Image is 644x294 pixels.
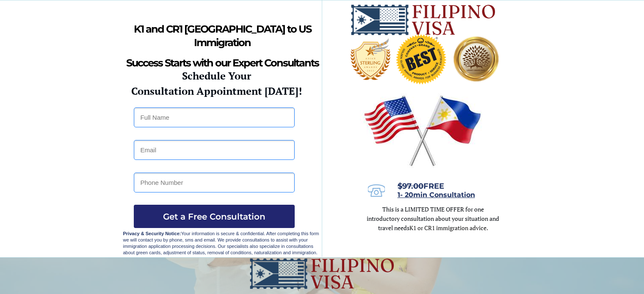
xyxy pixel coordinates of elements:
[131,84,302,98] strong: Consultation Appointment [DATE]!
[398,181,423,191] s: $97.00
[398,181,444,191] span: FREE
[409,224,488,232] span: K1 or CR1 immigration advice.
[134,107,295,127] input: Full Name
[123,231,319,255] span: Your information is secure & confidential. After completing this form we will contact you by phon...
[134,173,295,192] input: Phone Number
[398,192,475,198] a: 1- 20min Consultation
[182,69,251,82] strong: Schedule Your
[134,140,295,160] input: Email
[398,191,475,199] span: 1- 20min Consultation
[126,57,319,69] strong: Success Starts with our Expert Consultants
[134,23,311,49] strong: K1 and CR1 [GEOGRAPHIC_DATA] to US Immigration
[134,205,295,228] button: Get a Free Consultation
[367,205,499,232] span: This is a LIMITED TIME OFFER for one introductory consultation about your situation and travel needs
[134,212,295,222] span: Get a Free Consultation
[123,231,181,236] strong: Privacy & Security Notice:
